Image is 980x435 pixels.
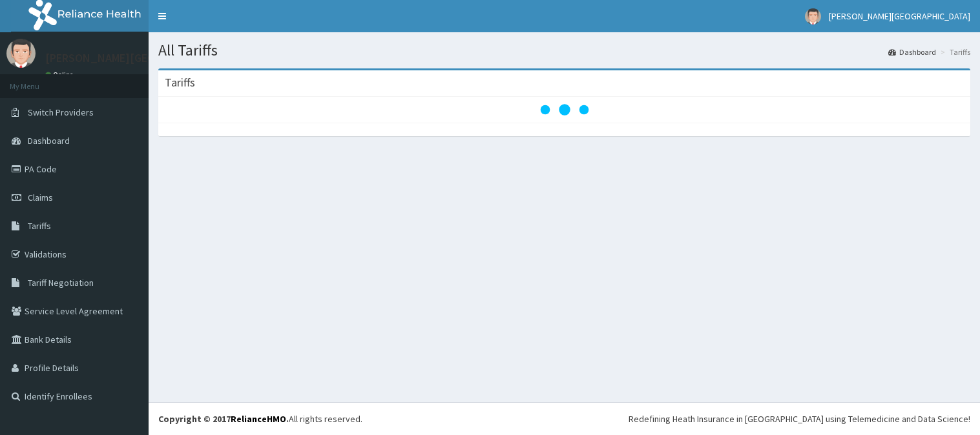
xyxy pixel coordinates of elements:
[45,52,236,64] p: [PERSON_NAME][GEOGRAPHIC_DATA]
[629,412,970,425] div: Redefining Heath Insurance in [GEOGRAPHIC_DATA] using Telemedicine and Data Science!
[158,413,289,425] strong: Copyright © 2017 .
[165,77,195,88] h3: Tariffs
[829,10,970,22] span: [PERSON_NAME][GEOGRAPHIC_DATA]
[6,39,36,68] img: User Image
[28,192,53,203] span: Claims
[805,8,821,25] img: User Image
[28,220,51,232] span: Tariffs
[28,277,94,288] span: Tariff Negotiation
[149,402,980,435] footer: All rights reserved.
[937,46,970,57] li: Tariffs
[539,84,590,136] svg: audio-loading
[158,42,970,59] h1: All Tariffs
[888,46,936,57] a: Dashboard
[28,135,70,147] span: Dashboard
[45,70,76,79] a: Online
[28,106,94,118] span: Switch Providers
[231,413,286,425] a: RelianceHMO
